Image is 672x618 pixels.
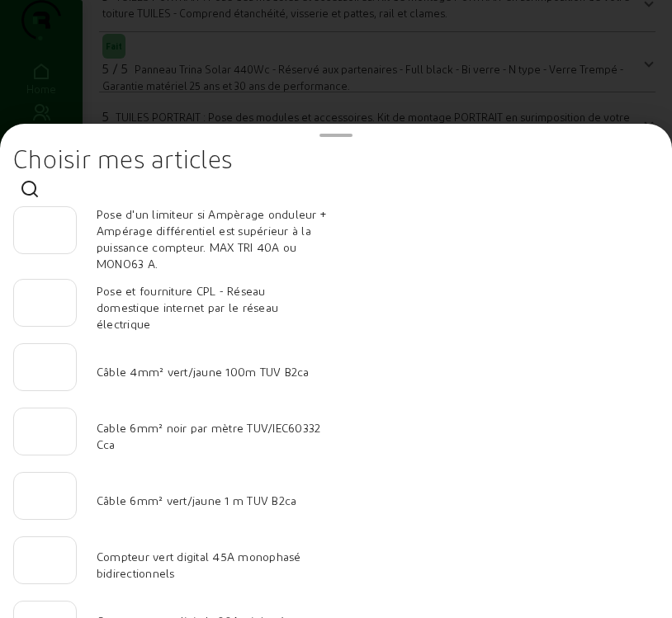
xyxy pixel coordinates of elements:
span: Câble 6mm² vert/jaune 1 m TUV B2ca [97,493,297,507]
span: Pose d'un limiteur si Ampèrage onduleur + Ampérage différentiel est supérieur à la puissance comp... [97,207,326,271]
span: Cable 6mm² noir par mètre TUV/IEC60332 Cca [97,421,321,451]
span: Pose et fourniture CPL - Réseau domestique internet par le réseau électrique [97,284,278,331]
span: Compteur vert digital 45A monophasé bidirectionnels [97,550,301,580]
h2: Choisir mes articles [13,144,659,173]
span: Câble 4mm² vert/jaune 100m TUV B2ca [97,365,310,379]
